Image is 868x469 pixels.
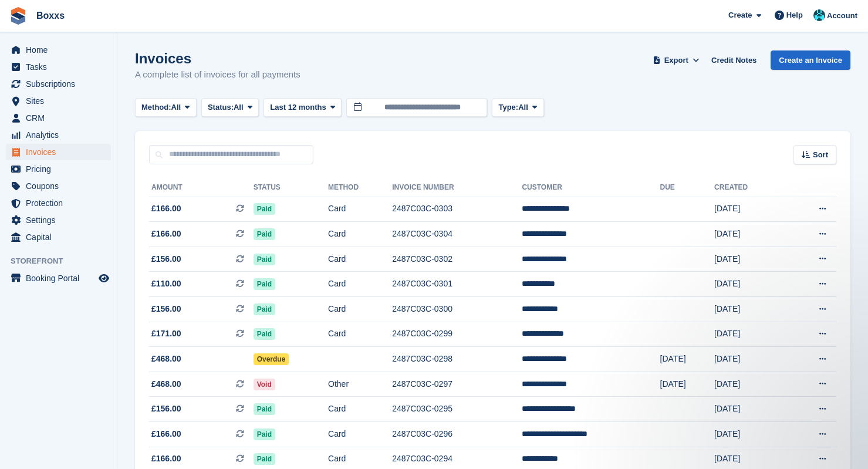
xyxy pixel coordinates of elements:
[6,76,111,92] a: menu
[26,229,96,245] span: Capital
[254,453,275,465] span: Paid
[6,270,111,286] a: menu
[151,328,181,340] span: £171.00
[270,102,326,113] span: Last 12 months
[151,278,181,290] span: £110.00
[714,372,785,397] td: [DATE]
[650,50,702,70] button: Export
[392,397,522,422] td: 2487C03C-0295
[254,353,289,365] span: Overdue
[392,272,522,297] td: 2487C03C-0301
[6,93,111,109] a: menu
[151,303,181,315] span: £156.00
[208,102,234,113] span: Status:
[328,322,392,347] td: Card
[254,228,275,240] span: Paid
[498,102,518,113] span: Type:
[6,110,111,126] a: menu
[392,347,522,372] td: 2487C03C-0298
[201,98,259,117] button: Status: All
[328,247,392,272] td: Card
[135,98,197,117] button: Method: All
[6,212,111,228] a: menu
[660,372,715,397] td: [DATE]
[6,42,111,58] a: menu
[392,422,522,447] td: 2487C03C-0296
[714,197,785,222] td: [DATE]
[707,50,761,70] a: Credit Notes
[6,229,111,245] a: menu
[813,149,828,161] span: Sort
[151,428,181,440] span: £166.00
[9,7,27,25] img: stora-icon-8386f47178a22dfd0bd8f6a31ec36ba5ce8667c1dd55bd0f319d3a0aa187defe.svg
[26,178,96,194] span: Coupons
[135,68,300,82] p: A complete list of invoices for all payments
[97,271,111,285] a: Preview store
[151,228,181,240] span: £166.00
[328,372,392,397] td: Other
[714,222,785,247] td: [DATE]
[151,203,181,215] span: £166.00
[151,253,181,265] span: £156.00
[32,6,69,25] a: Boxxs
[26,212,96,228] span: Settings
[151,378,181,390] span: £468.00
[6,59,111,75] a: menu
[26,195,96,211] span: Protection
[26,270,96,286] span: Booking Portal
[392,372,522,397] td: 2487C03C-0297
[392,247,522,272] td: 2487C03C-0302
[151,403,181,415] span: £156.00
[392,178,522,197] th: Invoice Number
[518,102,528,113] span: All
[660,178,715,197] th: Due
[254,428,275,440] span: Paid
[813,9,825,21] img: Graham Buchan
[135,50,300,66] h1: Invoices
[714,247,785,272] td: [DATE]
[392,322,522,347] td: 2487C03C-0299
[6,178,111,194] a: menu
[660,347,715,372] td: [DATE]
[254,254,275,265] span: Paid
[234,102,244,113] span: All
[6,195,111,211] a: menu
[6,127,111,143] a: menu
[141,102,171,113] span: Method:
[151,353,181,365] span: £468.00
[328,422,392,447] td: Card
[171,102,181,113] span: All
[254,278,275,290] span: Paid
[26,59,96,75] span: Tasks
[11,255,117,267] span: Storefront
[328,178,392,197] th: Method
[254,328,275,340] span: Paid
[392,222,522,247] td: 2487C03C-0304
[786,9,803,21] span: Help
[328,197,392,222] td: Card
[328,272,392,297] td: Card
[6,161,111,177] a: menu
[714,178,785,197] th: Created
[328,297,392,322] td: Card
[714,347,785,372] td: [DATE]
[254,178,328,197] th: Status
[771,50,850,70] a: Create an Invoice
[6,144,111,160] a: menu
[728,9,752,21] span: Create
[26,110,96,126] span: CRM
[149,178,254,197] th: Amount
[714,422,785,447] td: [DATE]
[328,397,392,422] td: Card
[522,178,660,197] th: Customer
[714,322,785,347] td: [DATE]
[664,55,688,66] span: Export
[714,272,785,297] td: [DATE]
[492,98,543,117] button: Type: All
[254,403,275,415] span: Paid
[827,10,857,22] span: Account
[392,197,522,222] td: 2487C03C-0303
[254,203,275,215] span: Paid
[26,144,96,160] span: Invoices
[26,127,96,143] span: Analytics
